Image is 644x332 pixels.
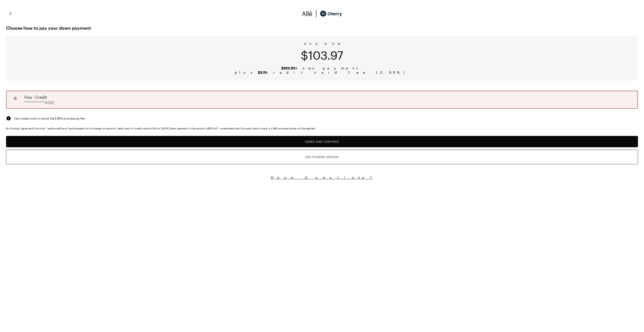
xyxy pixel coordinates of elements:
[14,116,86,121] span: Use a debit card to avoid the 2.99 % processing fee.
[258,70,266,75] b: $3.11
[8,10,14,17] img: svg%3e
[24,94,47,100] span: visa - credit
[304,42,340,45] span: DUE NOW
[281,66,363,70] span: down payment
[235,70,410,75] span: plus credit card fee ( 2.99 %)
[302,10,312,17] img: svg%3e
[6,150,638,164] button: Add Payment Method
[301,48,343,62] span: $103.97
[6,127,638,130] div: By clicking "Agree and Continue" I authorize Cherry Technologies Inc. to charge my account, debit...
[312,10,320,17] img: svg%3e
[6,116,11,121] img: svg%3e
[320,10,342,17] img: cherry_black_logo-DrOE_MJI.svg
[6,175,638,180] button: Have Questions?
[6,24,638,32] span: Choose how to pay your down payment
[281,66,295,70] b: $103.97
[6,136,638,147] button: Agree and Continue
